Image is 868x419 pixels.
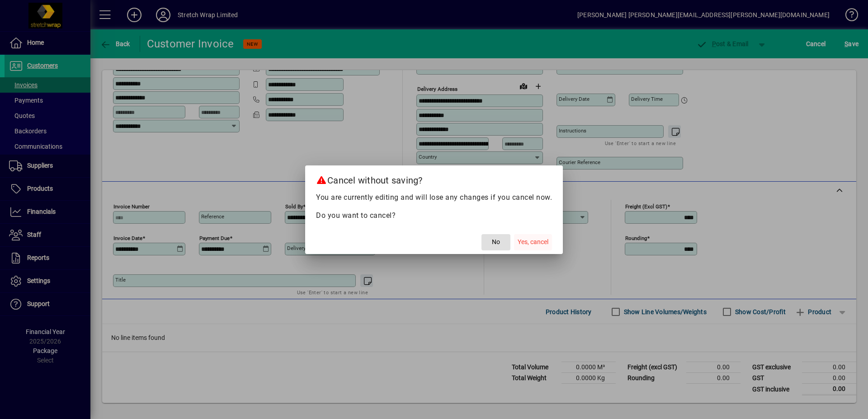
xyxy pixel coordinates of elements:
p: Do you want to cancel? [316,210,552,221]
button: Yes, cancel [514,234,552,250]
button: No [481,234,510,250]
span: No [492,237,500,247]
p: You are currently editing and will lose any changes if you cancel now. [316,192,552,203]
span: Yes, cancel [518,237,548,247]
h2: Cancel without saving? [305,165,563,192]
